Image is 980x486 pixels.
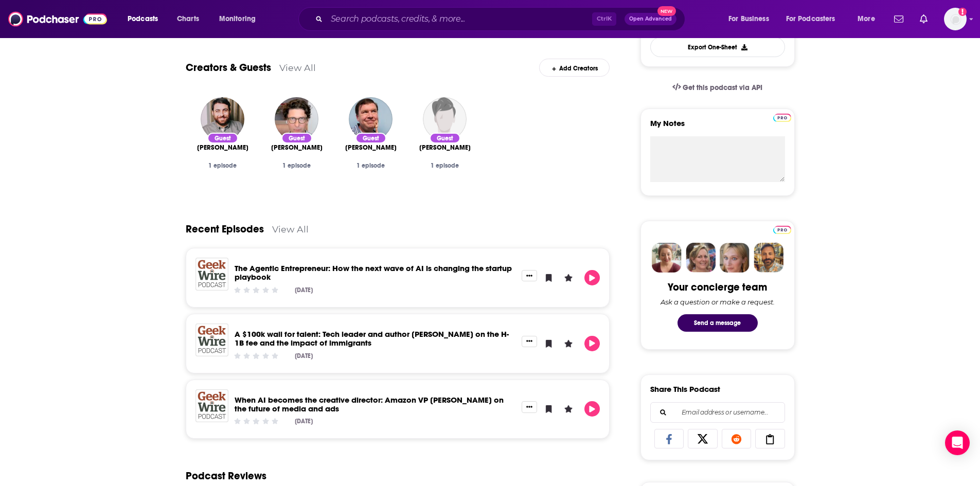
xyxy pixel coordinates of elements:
button: Leave a Rating [561,336,576,351]
div: 1 episode [342,162,400,169]
input: Email address or username... [659,403,776,422]
img: Jon Profile [754,243,783,273]
img: When AI becomes the creative director: Amazon VP Jay Richman on the future of media and ads [195,389,228,422]
h3: Share This Podcast [650,384,720,394]
button: Leave a Rating [561,401,576,417]
div: [DATE] [295,418,313,425]
button: Send a message [678,314,758,332]
span: [PERSON_NAME] [271,143,323,152]
button: Play [584,270,600,285]
img: Stefan Weitz [275,97,318,141]
label: My Notes [650,118,785,136]
span: Open Advanced [629,16,672,22]
button: Leave a Rating [561,270,576,285]
img: Podchaser - Follow, Share and Rate Podcasts [8,9,107,29]
button: Show More Button [522,270,537,281]
button: Show profile menu [944,8,967,30]
a: The Agentic Entrepreneur: How the next wave of AI is changing the startup playbook [235,263,512,282]
span: Logged in as nbaderrubenstein [944,8,967,30]
span: [PERSON_NAME] [419,143,471,152]
div: Search podcasts, credits, & more... [308,7,695,31]
a: Share on X/Twitter [688,429,718,448]
div: [DATE] [295,352,313,359]
button: Play [584,336,600,351]
button: open menu [212,11,269,27]
span: [PERSON_NAME] [345,143,397,152]
a: David Wahl [345,143,397,152]
a: Get this podcast via API [664,75,771,100]
span: [PERSON_NAME] [197,143,248,152]
a: Share on Reddit [722,429,752,448]
svg: Add a profile image [958,8,967,16]
img: Barbara Profile [686,243,716,273]
div: Guest [207,133,238,143]
span: New [657,6,676,16]
div: Ask a question or make a request. [661,298,775,306]
button: Bookmark Episode [541,336,557,351]
span: Ctrl K [592,12,616,26]
input: Search podcasts, credits, & more... [327,11,592,27]
button: Open AdvancedNew [625,13,676,25]
div: Community Rating: 0 out of 5 [233,286,279,294]
div: Search followers [650,402,785,423]
span: More [858,12,875,26]
img: David Wahl [349,97,393,141]
a: Charts [170,11,205,27]
a: Pro website [773,112,791,122]
img: User Profile [944,8,967,30]
img: A $100k wall for talent: Tech leader and author Shirish Nadkarni on the H-1B fee and the impact o... [195,323,228,356]
div: Guest [281,133,312,143]
a: Satya Nadella [423,97,467,141]
div: Open Intercom Messenger [945,430,970,455]
span: Get this podcast via API [683,83,762,92]
span: For Business [728,12,769,26]
div: Guest [430,133,460,143]
a: Pro website [773,224,791,234]
h3: Podcast Reviews [186,470,266,482]
button: open menu [120,11,171,27]
span: Charts [177,12,199,26]
a: Brian Reed [197,143,248,152]
a: Share on Facebook [654,429,684,448]
button: Play [584,401,600,417]
div: 1 episode [194,162,252,169]
a: A $100k wall for talent: Tech leader and author Shirish Nadkarni on the H-1B fee and the impact o... [235,329,509,348]
div: Add Creators [539,59,610,77]
button: Show More Button [522,336,537,347]
button: Bookmark Episode [541,270,557,285]
span: Podcasts [128,12,158,26]
span: Monitoring [219,12,256,26]
a: Stefan Weitz [271,143,323,152]
a: Creators & Guests [186,61,271,74]
button: Show More Button [522,401,537,412]
a: Satya Nadella [419,143,471,152]
div: Your concierge team [668,281,767,294]
div: 1 episode [416,162,474,169]
div: 1 episode [268,162,326,169]
img: Podchaser Pro [773,114,791,122]
a: Show notifications dropdown [916,10,932,28]
a: View All [279,62,316,73]
div: Community Rating: 0 out of 5 [233,418,279,425]
div: [DATE] [295,286,313,294]
button: Bookmark Episode [541,401,557,417]
a: Recent Episodes [186,223,264,236]
button: open menu [779,11,850,27]
a: Copy Link [755,429,785,448]
img: Podchaser Pro [773,226,791,234]
div: Guest [355,133,386,143]
img: Sydney Profile [652,243,682,273]
a: View All [272,224,309,235]
img: The Agentic Entrepreneur: How the next wave of AI is changing the startup playbook [195,258,228,291]
a: Show notifications dropdown [890,10,907,28]
img: Brian Reed [201,97,244,141]
button: open menu [721,11,782,27]
div: Community Rating: 0 out of 5 [233,352,279,359]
